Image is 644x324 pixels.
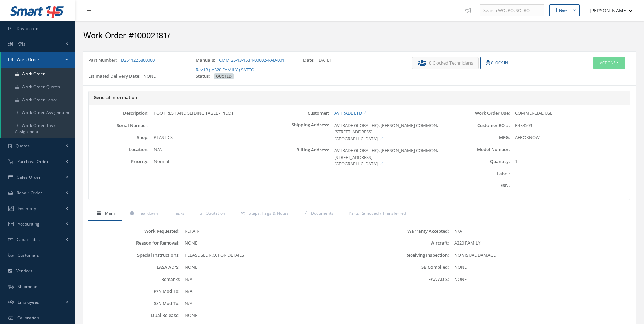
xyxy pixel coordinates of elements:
label: Location: [89,147,149,152]
label: Shipping Address: [269,122,329,142]
span: Dashboard [17,25,39,31]
label: Shop: [89,135,149,140]
span: Inventory [18,205,36,211]
div: AVTRADE GLOBAL HQ, [PERSON_NAME] COMMON, [STREET_ADDRESS] [GEOGRAPHIC_DATA] [329,122,449,142]
label: Quantity: [449,159,510,164]
label: Label: [449,171,510,176]
div: PLEASE SEE R.O. FOR DETAILS [180,252,359,259]
span: Sales Order [17,174,41,180]
label: Status: [196,73,213,80]
span: Teardown [138,210,158,216]
label: Manuals: [196,57,218,64]
label: ESN: [449,183,510,188]
span: Tasks [173,210,185,216]
label: Special Instructions: [90,253,180,258]
span: 0 Clocked Technicians [429,60,473,67]
div: NONE [180,312,359,319]
div: N/A [180,288,359,295]
a: Teardown [122,207,165,221]
button: 0 Clocked Technicians [412,57,479,69]
div: - [510,146,630,153]
label: Remarks [90,277,180,282]
a: Work Order [1,68,75,80]
label: Billing Address: [269,147,329,167]
span: Accounting [18,221,40,227]
span: Quotes [16,143,30,149]
div: PLASTICS [149,134,269,141]
label: Work Requested: [90,229,180,234]
label: Estimated Delivery Date: [88,73,143,80]
a: PR00602-RAD-001 Rev IR ( A320 FAMILY ) SATTO [196,57,284,73]
div: New [559,7,567,13]
span: Customers [18,252,39,258]
label: Dual Release: [90,313,180,318]
a: CMM 25-13-15 [219,57,248,63]
div: A320 FAMILY [449,240,629,247]
label: EASA AD'S: [90,265,180,270]
span: Vendors [16,268,33,274]
label: S/N Mod To: [90,301,180,306]
div: N/A [449,228,629,235]
a: Quotation [191,207,232,221]
div: - [510,170,630,177]
label: Customer RO #: [449,123,510,128]
label: Model Number: [449,147,510,152]
div: NONE [449,264,629,271]
div: 1 [510,158,630,165]
h2: Work Order #100021817 [83,31,636,41]
div: NONE [83,73,190,83]
label: Priority: [89,159,149,164]
a: Work Order Assignment [1,106,75,119]
label: P/N Mod To: [90,289,180,294]
button: [PERSON_NAME] [583,4,633,17]
span: R478509 [515,122,532,128]
span: Steps, Tags & Notes [249,210,289,216]
div: , [190,57,298,73]
label: Aircraft: [360,240,449,246]
a: Steps, Tags & Notes [232,207,295,221]
label: FAA AD'S: [360,277,449,282]
span: Documents [311,210,334,216]
div: NONE [449,276,629,283]
input: Search WO, PO, SO, RO [480,4,544,17]
div: [DATE] [298,57,405,73]
span: Purchase Order [17,159,49,164]
div: NONE [180,240,359,247]
span: QUOTED [214,73,234,79]
span: - [154,122,155,128]
a: Parts Removed / Transferred [340,207,413,221]
div: NONE [180,264,359,271]
div: AEROKNOW [510,134,630,141]
div: FOOT REST AND SLIDING TABLE - PILOT [149,110,269,117]
a: Work Order Quotes [1,80,75,93]
div: - [510,182,630,189]
a: Work Order Task Assignment [1,119,75,138]
div: COMMERCIAL USE [510,110,630,117]
span: Shipments [18,284,39,289]
label: Date: [303,57,317,64]
a: AVTRADE LTD [334,110,366,116]
span: Parts Removed / Transferred [349,210,406,216]
label: Customer: [269,111,329,116]
span: Calibration [17,315,39,321]
span: Capabilities [17,237,40,242]
a: Documents [295,207,340,221]
a: Tasks [165,207,191,221]
label: Description: [89,111,149,116]
div: N/A [180,300,359,307]
div: N/A [180,276,359,283]
label: Work Order Use: [449,111,510,116]
a: Work Order Labor [1,93,75,106]
div: NO VISUAL DAMAGE [449,252,629,259]
span: KPIs [17,41,25,47]
span: Repair Order [17,190,42,196]
span: Main [105,210,115,216]
span: Work Order [17,57,40,62]
label: Part Number: [88,57,120,64]
a: Main [88,207,122,221]
div: REPAIR [180,228,359,235]
label: Warranty Accepted: [360,229,449,234]
label: Reason for Removal: [90,240,180,246]
button: New [549,4,580,16]
button: Clock In [480,57,514,69]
